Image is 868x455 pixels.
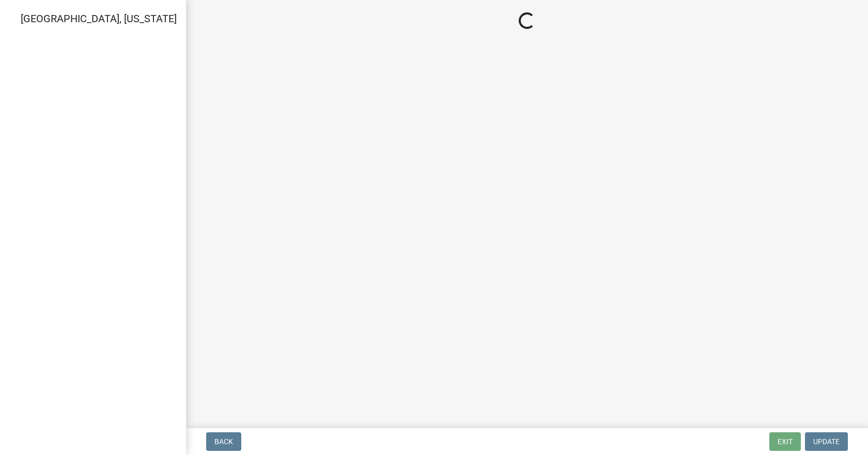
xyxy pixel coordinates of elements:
[21,12,177,25] span: [GEOGRAPHIC_DATA], [US_STATE]
[214,437,233,446] span: Back
[805,432,848,451] button: Update
[813,437,840,446] span: Update
[769,432,801,451] button: Exit
[206,432,241,451] button: Back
